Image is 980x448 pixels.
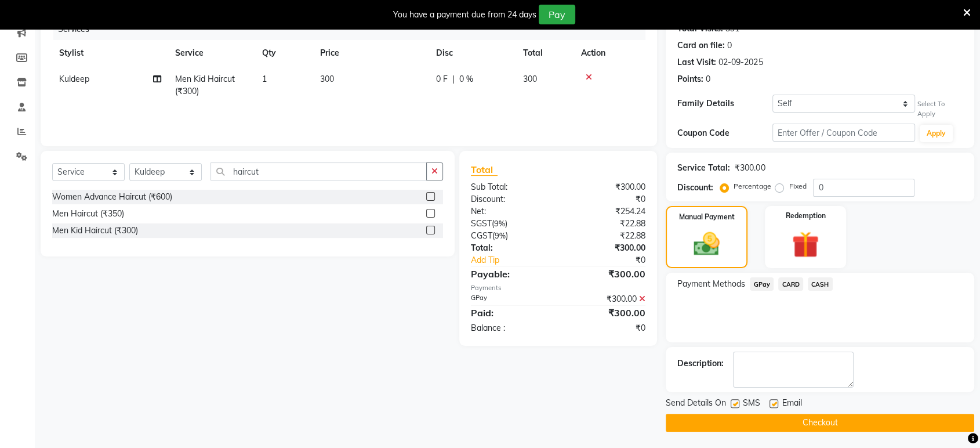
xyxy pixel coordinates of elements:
[59,74,89,84] span: Kuldeep
[262,74,267,84] span: 1
[677,97,772,110] div: Family Details
[462,254,574,266] a: Add Tip
[52,191,172,203] div: Women Advance Haircut (₹600)
[685,229,727,259] img: _cash.svg
[462,205,558,218] div: Net:
[574,40,645,66] th: Action
[459,73,473,85] span: 0 %
[52,225,138,237] div: Men Kid Haircut (₹300)
[462,242,558,254] div: Total:
[320,74,334,84] span: 300
[789,181,806,192] label: Fixed
[558,205,655,218] div: ₹254.24
[558,230,655,242] div: ₹22.88
[718,56,763,68] div: 02-09-2025
[168,40,255,66] th: Service
[920,125,953,142] button: Apply
[495,231,506,240] span: 9%
[462,181,558,193] div: Sub Total:
[558,293,655,305] div: ₹300.00
[471,283,645,293] div: Payments
[558,218,655,230] div: ₹22.88
[677,162,730,174] div: Service Total:
[462,267,558,281] div: Payable:
[175,74,235,96] span: Men Kid Haircut (₹300)
[677,73,703,85] div: Points:
[750,277,774,291] span: GPay
[666,397,726,411] span: Send Details On
[255,40,313,66] th: Qty
[677,127,772,139] div: Coupon Code
[393,9,536,21] div: You have a payment due from 24 days
[558,181,655,193] div: ₹300.00
[452,73,455,85] span: |
[523,74,537,84] span: 300
[53,19,654,40] div: Services
[735,162,765,174] div: ₹300.00
[462,193,558,205] div: Discount:
[808,277,833,291] span: CASH
[917,99,963,119] div: Select To Apply
[429,40,516,66] th: Disc
[677,182,713,194] div: Discount:
[462,218,558,230] div: ( )
[558,242,655,254] div: ₹300.00
[727,39,732,52] div: 0
[539,5,575,24] button: Pay
[494,219,505,228] span: 9%
[785,211,825,221] label: Redemption
[462,322,558,334] div: Balance :
[462,230,558,242] div: ( )
[210,162,427,180] input: Search or Scan
[677,56,716,68] div: Last Visit:
[558,306,655,320] div: ₹300.00
[772,124,915,142] input: Enter Offer / Coupon Code
[782,397,801,411] span: Email
[706,73,710,85] div: 0
[743,397,760,411] span: SMS
[313,40,429,66] th: Price
[52,208,124,220] div: Men Haircut (₹350)
[677,278,745,290] span: Payment Methods
[783,228,827,262] img: _gift.svg
[677,357,724,370] div: Description:
[679,212,735,222] label: Manual Payment
[436,73,448,85] span: 0 F
[462,306,558,320] div: Paid:
[778,277,803,291] span: CARD
[462,293,558,305] div: GPay
[52,40,168,66] th: Stylist
[471,230,492,241] span: CGST
[471,218,492,229] span: SGST
[666,414,974,432] button: Checkout
[677,39,725,52] div: Card on file:
[558,267,655,281] div: ₹300.00
[574,254,654,266] div: ₹0
[734,181,771,192] label: Percentage
[471,164,498,176] span: Total
[558,193,655,205] div: ₹0
[558,322,655,334] div: ₹0
[516,40,574,66] th: Total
